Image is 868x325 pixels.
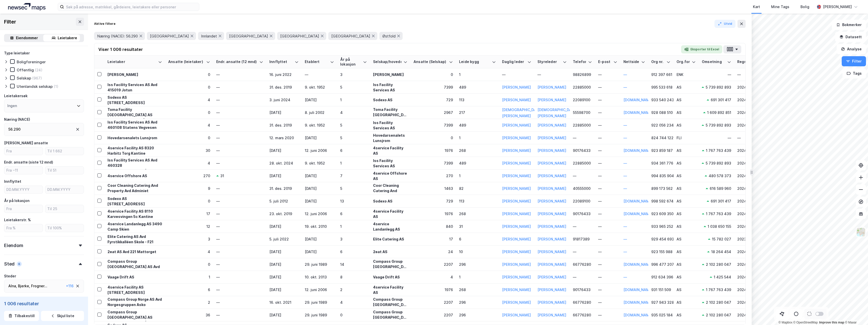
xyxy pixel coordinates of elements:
div: 994 835 904 [651,173,670,178]
div: 98826899 [573,72,592,77]
div: 933 540 243 [651,97,670,103]
div: 0 [168,110,210,115]
div: 22089100 [573,198,592,204]
div: AS [677,198,696,204]
div: — [598,198,617,204]
div: 4service Landanlegg AS 3490 Camp Skien [107,221,162,232]
input: Til 1 662 [45,147,84,155]
div: AS [677,186,696,191]
div: 2024 [737,224,769,229]
div: 4service Offshore AS [373,171,407,181]
div: — [216,186,263,191]
div: Boligforeninger [17,59,46,64]
div: 4service Facility AS 8110 Karvesvingen 5c Kantine [107,209,162,219]
div: 31. des. 2019 [269,186,299,191]
div: 5 [340,135,367,140]
input: Fra % [4,224,43,232]
div: Etablert [305,59,328,64]
button: [DOMAIN_NAME] [623,312,653,318]
div: 489 [459,160,496,166]
div: Hovedarsenalets Lunsjrom [373,133,407,143]
div: 12. mars 2020 [269,135,299,140]
div: Innflyttet [4,178,21,185]
button: [DOMAIN_NAME] [623,148,653,154]
input: Fra [4,205,43,213]
button: Tags [842,68,866,78]
div: [PERSON_NAME] [823,4,852,10]
button: [DOMAIN_NAME] [623,287,653,293]
div: Leietakerstr. % [4,217,31,223]
div: 489 [459,123,496,128]
div: — [598,123,617,128]
div: 30 [168,148,210,153]
div: 3 [168,236,210,242]
div: — [216,211,263,216]
div: 1976 [414,148,453,153]
div: [PERSON_NAME] [107,72,162,77]
div: 4service Offshore AS [107,173,162,178]
div: Ansatte (leietaker) [168,59,204,64]
button: Eksporter til Excel [681,45,722,53]
div: 995 533 618 [651,85,670,90]
div: [DATE] [305,186,334,191]
div: (967) [32,76,42,80]
div: 3 [340,72,367,77]
div: — [598,173,617,178]
div: Org.form [677,59,690,64]
div: 1 038 650 155 [708,224,731,229]
div: 729 [414,198,453,204]
div: — [737,135,769,140]
div: 5. juli 2012 [269,198,299,204]
div: Iss Facility Services AS [373,120,407,131]
div: Offentlig [17,68,34,72]
div: 56.290 [8,126,20,132]
div: — [598,110,617,115]
div: 5. juli 2022 [269,236,299,242]
div: [DATE] [305,135,334,140]
div: Telefon [573,59,586,64]
div: — [216,160,263,166]
div: 7399 [414,123,453,128]
div: AS [677,110,696,115]
img: logo.a4113a55bc3d86da70a041830d287a7e.svg [8,3,46,11]
div: — [728,135,731,140]
div: 840 [414,224,453,229]
div: [DATE] [269,148,299,153]
div: 1 767 763 439 [706,148,731,153]
span: [GEOGRAPHIC_DATA] [150,34,189,38]
div: 31. des. 2019 [269,85,299,90]
div: Iss Facility Services AS Avd 415019 Jotun [107,82,162,93]
div: 2024 [737,123,769,128]
div: Selskap/hovedenhet [373,59,401,64]
iframe: Chat Widget [843,301,868,325]
div: 5 739 892 893 [706,123,731,128]
div: Sodexo AS [STREET_ADDRESS] [107,196,162,207]
div: 22885000 [573,160,592,166]
div: 899 173 562 [651,186,670,191]
div: Styreleder [537,59,561,64]
div: 9 [168,186,210,191]
div: 270 [414,173,453,178]
a: Mapbox [778,321,792,324]
div: — [598,97,617,103]
div: 998 592 674 [651,198,670,204]
div: — [573,224,592,229]
div: År på lokasjon [4,198,30,204]
div: Hovedarsenalets Lunsjrom [107,135,162,140]
div: — [598,72,617,77]
input: Til 51 [45,167,84,174]
div: Aktive filtere [94,22,116,26]
div: 7399 [414,160,453,166]
div: 0 [168,72,210,77]
div: Daglig leder [502,59,525,64]
div: Leietakere [58,35,77,41]
div: 6 [340,148,367,153]
button: Analyse [837,44,866,54]
button: [DOMAIN_NAME] [623,211,653,217]
div: 2967 [414,110,453,115]
div: 2024 [737,198,769,204]
div: (24) [35,68,42,72]
div: — [598,85,617,90]
div: [PERSON_NAME] ansatte [4,140,48,146]
span: Østfold [382,34,396,38]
